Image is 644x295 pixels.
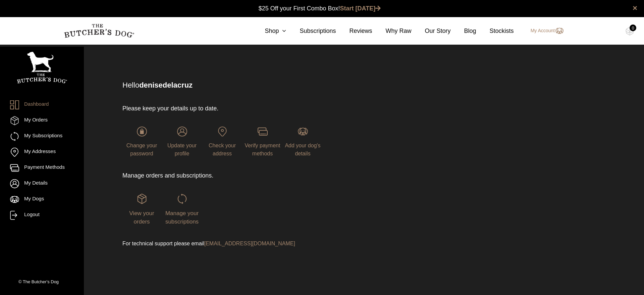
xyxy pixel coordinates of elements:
span: Verify payment methods [245,143,280,156]
a: Reviews [336,27,372,36]
p: Hello [122,80,562,91]
span: Update your profile [167,143,197,156]
a: View your orders [122,194,161,225]
p: Manage orders and subscriptions. [122,171,405,180]
a: My Account [524,27,563,35]
a: Start [DATE] [340,5,381,12]
span: Check your address [209,143,236,156]
a: Why Raw [372,27,412,36]
a: Check your address [203,127,241,156]
a: My Orders [10,116,74,125]
img: TBD_Cart-Empty.png [626,27,634,36]
a: Stockists [476,27,514,36]
a: Verify payment methods [243,127,282,156]
span: Manage your subscriptions [165,210,199,225]
span: View your orders [129,210,154,225]
p: Please keep your details up to date. [122,104,405,113]
p: For technical support please email [122,240,405,248]
a: Payment Methods [10,163,74,173]
a: Blog [451,27,476,36]
a: [EMAIL_ADDRESS][DOMAIN_NAME] [204,241,295,246]
a: Add your dog's details [283,127,322,156]
a: Update your profile [163,127,201,156]
img: login-TBD_Payments.png [258,127,268,137]
a: Dashboard [10,100,74,109]
a: My Addresses [10,148,74,157]
a: My Subscriptions [10,132,74,141]
a: close [633,4,637,12]
span: Change your password [126,143,157,156]
a: My Dogs [10,195,74,204]
div: 0 [630,24,636,31]
img: login-TBD_Subscriptions.png [177,194,187,204]
a: Shop [251,27,286,36]
img: login-TBD_Dog.png [298,127,308,137]
span: Add your dog's details [285,143,320,156]
img: TBD_Portrait_Logo_White.png [17,52,67,84]
a: Our Story [412,27,451,36]
img: login-TBD_Profile.png [177,127,187,137]
strong: denisedelacruz [139,81,193,89]
img: login-TBD_Password.png [137,127,147,137]
img: login-TBD_Orders.png [137,194,147,204]
a: Manage your subscriptions [163,194,201,225]
a: My Details [10,179,74,188]
img: login-TBD_Address.png [217,127,227,137]
a: Change your password [122,127,161,156]
a: Subscriptions [286,27,336,36]
a: Logout [10,211,74,220]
